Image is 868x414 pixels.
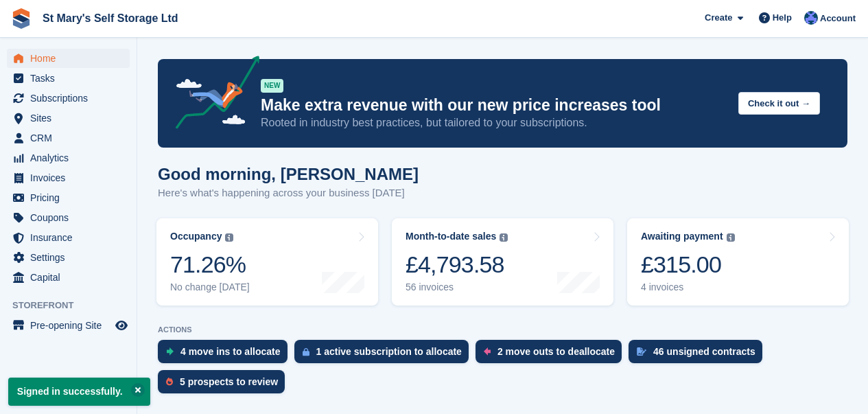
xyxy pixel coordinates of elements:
[7,49,130,68] a: menu
[820,12,856,25] span: Account
[406,251,508,279] div: £4,793.58
[30,148,113,168] span: Analytics
[30,69,113,88] span: Tasks
[37,7,184,30] a: St Mary's Self Storage Ltd
[11,8,32,29] img: stora-icon-8386f47178a22dfd0bd8f6a31ec36ba5ce8667c1dd55bd0f319d3a0aa187defe.svg
[7,148,130,168] a: menu
[406,281,508,293] div: 56 invoices
[653,346,755,357] div: 46 unsigned contracts
[629,340,769,370] a: 46 unsigned contracts
[158,325,847,334] p: ACTIONS
[166,347,174,356] img: move_ins_to_allocate_icon-fdf77a2bb77ea45bf5b3d319d69a93e2d87916cf1d5bf7949dd705db3b84f3ca.svg
[30,228,113,247] span: Insurance
[158,340,294,370] a: 4 move ins to allocate
[156,218,378,306] a: Occupancy 71.26% No change [DATE]
[316,346,462,357] div: 1 active subscription to allocate
[294,340,476,370] a: 1 active subscription to allocate
[637,347,646,356] img: contract_signature_icon-13c848040528278c33f63329250d36e43548de30e8caae1d1a13099fd9432cc5.svg
[7,248,130,267] a: menu
[773,11,792,25] span: Help
[30,188,113,207] span: Pricing
[30,316,113,335] span: Pre-opening Site
[158,370,292,400] a: 5 prospects to review
[484,347,491,356] img: move_outs_to_deallocate_icon-f764333ba52eb49d3ac5e1228854f67142a1ed5810a6f6cc68b1a99e826820c5.svg
[392,218,613,306] a: Month-to-date sales £4,793.58 56 invoices
[261,95,727,115] p: Make extra revenue with our new price increases tool
[225,233,233,242] img: icon-info-grey-7440780725fd019a000dd9b08b2336e03edf1995a4989e88bcd33f0948082b44.svg
[170,231,222,242] div: Occupancy
[30,208,113,227] span: Coupons
[476,340,629,370] a: 2 move outs to deallocate
[158,165,419,183] h1: Good morning, [PERSON_NAME]
[166,378,173,386] img: prospect-51fa495bee0391a8d652442698ab0144808aea92771e9ea1ae160a38d050c398.svg
[7,228,130,247] a: menu
[7,316,130,335] a: menu
[158,185,419,201] p: Here's what's happening across your business [DATE]
[180,346,281,357] div: 4 move ins to allocate
[7,208,130,227] a: menu
[500,233,508,242] img: icon-info-grey-7440780725fd019a000dd9b08b2336e03edf1995a4989e88bcd33f0948082b44.svg
[164,56,260,134] img: price-adjustments-announcement-icon-8257ccfd72463d97f412b2fc003d46551f7dbcb40ab6d574587a9cd5c0d94...
[7,128,130,148] a: menu
[170,251,250,279] div: 71.26%
[641,251,735,279] div: £315.00
[30,168,113,187] span: Invoices
[8,378,150,406] p: Signed in successfully.
[12,299,137,312] span: Storefront
[30,128,113,148] span: CRM
[7,89,130,108] a: menu
[113,317,130,334] a: Preview store
[30,89,113,108] span: Subscriptions
[7,168,130,187] a: menu
[7,108,130,128] a: menu
[804,11,818,25] img: Matthew Keenan
[641,281,735,293] div: 4 invoices
[738,92,820,115] button: Check it out →
[261,79,283,93] div: NEW
[303,347,309,356] img: active_subscription_to_allocate_icon-d502201f5373d7db506a760aba3b589e785aa758c864c3986d89f69b8ff3...
[30,108,113,128] span: Sites
[627,218,849,306] a: Awaiting payment £315.00 4 invoices
[641,231,723,242] div: Awaiting payment
[30,248,113,267] span: Settings
[7,69,130,88] a: menu
[406,231,496,242] div: Month-to-date sales
[180,376,278,387] div: 5 prospects to review
[497,346,615,357] div: 2 move outs to deallocate
[261,115,727,130] p: Rooted in industry best practices, but tailored to your subscriptions.
[727,233,735,242] img: icon-info-grey-7440780725fd019a000dd9b08b2336e03edf1995a4989e88bcd33f0948082b44.svg
[170,281,250,293] div: No change [DATE]
[7,188,130,207] a: menu
[705,11,732,25] span: Create
[7,268,130,287] a: menu
[30,49,113,68] span: Home
[30,268,113,287] span: Capital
